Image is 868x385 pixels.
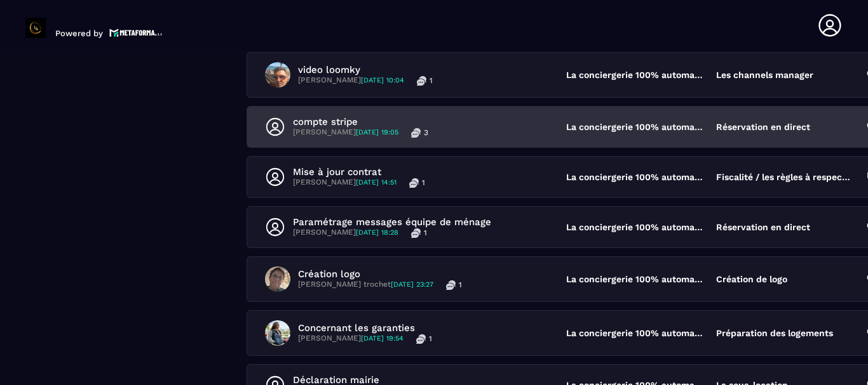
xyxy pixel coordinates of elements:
[293,216,491,228] p: Paramétrage messages équipe de ménage
[25,18,46,38] img: logo-branding
[356,128,398,136] span: [DATE] 19:05
[298,280,433,290] p: [PERSON_NAME] trochet
[356,178,397,186] span: [DATE] 14:51
[293,178,397,188] p: [PERSON_NAME]
[566,172,704,182] p: La conciergerie 100% automatisée
[55,29,103,38] p: Powered by
[298,334,403,344] p: [PERSON_NAME]
[716,122,810,132] p: Réservation en direct
[298,268,462,280] p: Création logo
[391,280,433,289] span: [DATE] 23:27
[298,64,433,75] p: video loomky
[716,274,787,284] p: Création de logo
[430,75,433,86] p: 1
[293,166,425,178] p: Mise à jour contrat
[293,127,398,138] p: [PERSON_NAME]
[716,70,813,80] p: Les channels manager
[356,228,398,237] span: [DATE] 18:28
[566,328,704,338] p: La conciergerie 100% automatisée
[109,27,163,38] img: logo
[429,334,432,344] p: 1
[298,75,404,86] p: [PERSON_NAME]
[293,228,398,238] p: [PERSON_NAME]
[716,172,854,182] p: Fiscalité / les règles à respecter
[566,70,704,80] p: La conciergerie 100% automatisée
[424,228,427,238] p: 1
[566,122,704,132] p: La conciergerie 100% automatisée
[459,280,462,290] p: 1
[422,178,425,188] p: 1
[566,274,704,284] p: La conciergerie 100% automatisée
[566,222,704,232] p: La conciergerie 100% automatisée
[361,76,404,84] span: [DATE] 10:04
[716,222,810,232] p: Réservation en direct
[716,328,833,338] p: Préparation des logements
[361,334,403,343] span: [DATE] 19:54
[298,322,432,334] p: Concernant les garanties
[424,127,428,138] p: 3
[293,116,428,127] p: compte stripe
